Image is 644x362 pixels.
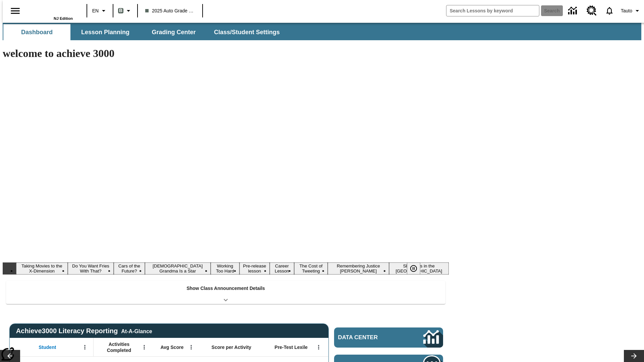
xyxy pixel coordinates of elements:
button: Open Menu [80,342,90,352]
span: Student [39,344,56,350]
div: Home [29,2,73,20]
div: Pause [407,262,427,275]
button: Slide 9 Remembering Justice O'Connor [328,262,389,275]
button: Dashboard [3,24,70,40]
button: Slide 2 Do You Want Fries With That? [68,262,114,275]
span: Pre-Test Lexile [275,344,308,350]
button: Class/Student Settings [209,24,285,40]
button: Slide 1 Taking Movies to the X-Dimension [16,262,68,275]
p: Show Class Announcement Details [186,285,265,292]
button: Language: EN, Select a language [89,5,111,17]
button: Slide 10 Sleepless in the Animal Kingdom [389,262,449,275]
div: Show Class Announcement Details [6,281,445,304]
a: Data Center [334,327,443,348]
span: Activities Completed [97,341,141,353]
input: search field [446,5,539,16]
button: Open Menu [139,342,149,352]
a: Data Center [564,2,583,20]
a: Resource Center, Will open in new tab [583,2,601,20]
span: Avg Score [160,344,183,350]
div: SubNavbar [3,24,286,40]
a: Notifications [601,2,618,19]
button: Grading Center [140,24,207,40]
button: Lesson carousel, Next [624,350,644,362]
span: Data Center [338,334,401,341]
div: At-A-Glance [121,327,152,335]
button: Slide 4 South Korean Grandma Is a Star [145,262,211,275]
button: Open Menu [314,342,324,352]
span: NJ Edition [54,16,73,20]
div: SubNavbar [3,23,641,40]
button: Open Menu [186,342,196,352]
button: Profile/Settings [618,5,644,17]
span: EN [92,7,99,14]
button: Lesson Planning [72,24,139,40]
span: Achieve3000 Literacy Reporting [16,327,152,335]
button: Slide 5 Working Too Hard [211,262,239,275]
button: Slide 8 The Cost of Tweeting [294,262,328,275]
button: Slide 6 Pre-release lesson [239,262,270,275]
span: Score per Activity [212,344,252,350]
span: Tauto [621,7,632,14]
span: B [119,6,122,15]
button: Open side menu [5,1,25,21]
a: Home [29,3,73,16]
span: 2025 Auto Grade 1 B [145,7,195,14]
button: Slide 3 Cars of the Future? [114,262,145,275]
h1: welcome to achieve 3000 [3,47,449,60]
button: Slide 7 Career Lesson [270,262,294,275]
button: Boost Class color is gray green. Change class color [115,5,135,17]
button: Pause [407,262,420,275]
